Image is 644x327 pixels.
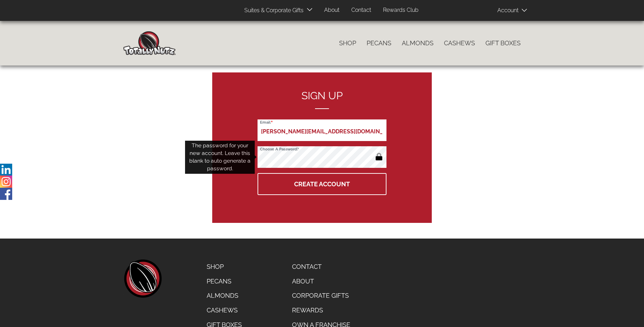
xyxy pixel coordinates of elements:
a: Shop [201,259,247,274]
a: Contact [346,3,376,17]
a: Pecans [361,36,397,50]
img: Home [123,31,176,55]
a: Cashews [439,36,480,50]
h2: Sign up [258,90,386,109]
a: Pecans [201,274,247,289]
a: Cashews [201,303,247,318]
a: Shop [334,36,361,50]
a: Gift Boxes [480,36,526,50]
a: About [287,274,355,289]
div: The password for your new account. Leave this blank to auto generate a password. [185,141,255,174]
a: Corporate Gifts [287,288,355,303]
a: home [123,259,162,298]
a: About [319,3,345,17]
a: Suites & Corporate Gifts [239,4,306,17]
input: Email [258,119,386,141]
a: Rewards [287,303,355,318]
a: Rewards Club [378,3,424,17]
a: Almonds [397,36,439,50]
button: Create Account [258,173,386,195]
a: Almonds [201,288,247,303]
a: Contact [287,259,355,274]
